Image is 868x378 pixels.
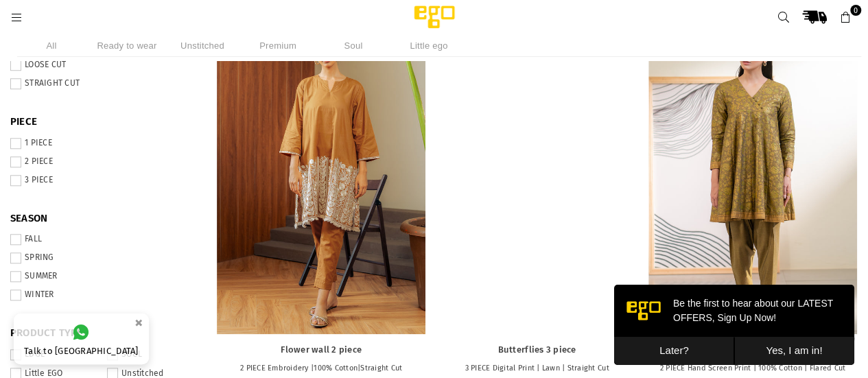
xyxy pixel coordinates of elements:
li: Unstitched [168,34,237,57]
span: PIECE [10,115,196,129]
li: Ready to wear [93,34,161,57]
span: 0 [850,5,861,16]
a: Flower wall 2 piece [224,344,419,356]
span: PRODUCT TYPE [10,327,196,340]
li: All [17,34,86,57]
label: FALL [10,234,196,245]
label: WINTER [10,290,196,300]
p: 2 PIECE Hand Screen Print | 100% Cotton | Flared Cut [655,363,850,375]
a: Flower wall 2 piece [217,21,425,334]
a: Butterflies 3 piece [432,21,641,334]
li: Soul [319,34,388,57]
label: SPRING [10,252,196,263]
label: 1 PIECE [10,138,196,149]
label: SOUL [107,349,196,360]
a: 0 [833,5,858,29]
label: EDGE [10,349,99,360]
p: 3 PIECE Digital Print | Lawn | Straight Cut [439,363,634,375]
img: Ego [376,3,493,31]
a: Menu [4,12,29,22]
button: Yes, I am in! [120,52,240,80]
a: Talk to [GEOGRAPHIC_DATA] [14,314,149,364]
button: × [130,311,147,334]
a: Swish 2 piece [648,21,857,334]
a: Search [771,5,796,29]
iframe: webpush-onsite [614,285,854,364]
label: 2 PIECE [10,156,196,167]
label: LOOSE CUT [10,60,196,71]
label: STRAIGHT CUT [10,78,196,89]
li: Premium [244,34,312,57]
li: Little ego [395,34,463,57]
label: SUMMER [10,271,196,282]
span: SEASON [10,212,196,226]
label: 3 PIECE [10,175,196,186]
a: Butterflies 3 piece [439,344,634,356]
p: 2 PIECE Embroidery |100% Cotton|Straight Cut [224,363,419,375]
